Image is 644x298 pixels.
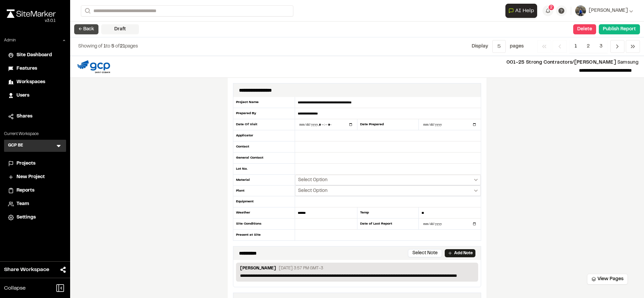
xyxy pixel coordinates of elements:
span: 001-25 Strong Contractors/[PERSON_NAME] [506,61,616,65]
span: 5 [111,44,114,48]
button: Select date range [295,175,481,185]
div: General Contact [233,153,295,164]
span: 21 [120,44,125,48]
a: Shares [8,113,62,120]
a: Team [8,200,62,208]
a: Settings [8,214,62,221]
a: Site Dashboard [8,52,62,59]
a: Features [8,65,62,72]
div: Prepared By [233,108,295,119]
div: Date of Last Report [357,219,419,230]
span: 2 [582,40,595,53]
span: Reports [17,187,34,194]
button: 5 [492,40,506,53]
span: Features [17,65,37,72]
img: User [575,5,586,16]
button: Publish Report [599,24,640,34]
span: Collapse [4,284,26,292]
button: Open AI Assistant [505,4,537,18]
div: Draft [101,24,139,34]
div: Plant [233,186,295,196]
span: Share Workspace [4,266,49,274]
div: Open AI Assistant [505,4,540,18]
button: Select Note [408,249,442,257]
button: Select date range [295,186,481,196]
button: Delete [573,24,596,34]
h3: GCP BE [8,142,23,149]
a: Projects [8,160,62,167]
span: 1 [104,44,106,48]
div: Date Of Visit [233,119,295,130]
img: file [76,59,112,75]
button: Search [81,5,93,16]
div: Temp [357,207,419,219]
button: 2 [543,5,553,16]
p: to of pages [78,43,138,50]
div: Oh geez...please don't... [7,18,56,24]
span: Select Option [298,188,327,194]
a: Workspaces [8,78,62,86]
div: Lot No. [233,164,295,175]
span: New Project [17,173,45,181]
p: Admin [4,37,16,43]
span: Users [17,92,29,99]
button: [PERSON_NAME] [575,5,633,16]
div: Date Prepared [357,119,419,130]
div: Present at Site [233,230,295,240]
a: New Project [8,173,62,181]
span: 2 [550,4,553,10]
span: Workspaces [17,78,45,86]
nav: Navigation [537,40,640,53]
div: Contact [233,141,295,153]
div: Material [233,175,295,186]
p: Display [472,43,488,50]
span: [PERSON_NAME] [589,7,628,14]
div: Site Conditions [233,219,295,230]
button: View Pages [587,274,628,285]
span: Select Option [298,177,327,184]
span: 3 [594,40,608,53]
img: rebrand.png [7,9,56,18]
p: Samsung [117,59,639,66]
div: Applicator [233,130,295,141]
p: Current Workspace [4,131,66,137]
p: [PERSON_NAME] [240,265,276,273]
span: Projects [17,160,35,167]
span: Settings [17,214,36,221]
button: ← Back [74,24,98,34]
p: [DATE] 3:57 PM GMT-3 [279,265,323,271]
span: AI Help [515,7,534,15]
span: Site Dashboard [17,52,52,59]
div: Project Name [233,97,295,108]
span: Shares [17,113,32,120]
p: page s [510,43,524,50]
span: 1 [569,40,582,53]
div: Equipment [233,196,295,207]
span: Showing of [78,44,104,48]
p: Add Note [454,250,473,256]
a: Users [8,92,62,99]
div: Weather [233,207,295,219]
span: Team [17,200,29,208]
a: Reports [8,187,62,194]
